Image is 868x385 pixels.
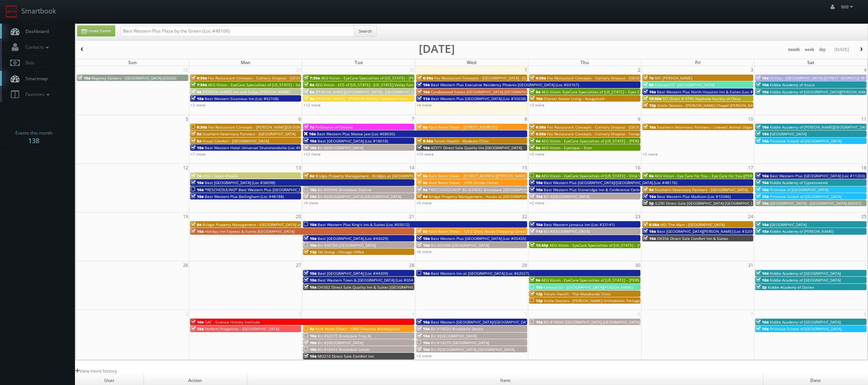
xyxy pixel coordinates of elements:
[643,75,654,81] span: 7a
[185,310,189,318] span: 2
[861,164,867,172] span: 18
[182,261,189,269] span: 26
[182,164,189,172] span: 12
[530,194,543,199] span: 10a
[756,187,769,192] span: 10a
[643,236,656,241] span: 10a
[770,138,841,144] span: Primrose School of [GEOGRAPHIC_DATA]
[191,222,201,227] span: 9a
[756,124,769,130] span: 10a
[530,277,540,283] span: 9a
[770,194,841,199] span: Primrose School of [GEOGRAPHIC_DATA]
[191,124,207,130] span: 6:30a
[318,333,372,339] span: BU #02370 Brookdale Troy AL
[304,75,320,81] span: 7:30a
[191,187,204,192] span: 10a
[429,124,497,130] span: Rack Room Shoes - [STREET_ADDRESS]
[304,285,316,290] span: 10a
[429,187,578,192] span: *RESCHEDULING* BU #24642 Brookdale [GEOGRAPHIC_DATA] [GEOGRAPHIC_DATA]
[802,45,817,54] button: week
[205,194,284,199] span: Best Western Plus Bellingham (Loc #48188)
[191,138,201,144] span: 8a
[205,319,260,325] span: GAC - Science History Institute
[643,201,654,206] span: 3p
[295,164,302,172] span: 13
[182,66,189,74] span: 28
[756,173,769,178] span: 10a
[417,194,427,199] span: 9a
[417,96,430,101] span: 11a
[315,89,422,94] span: [PERSON_NAME][GEOGRAPHIC_DATA] - [GEOGRAPHIC_DATA]
[550,243,691,248] span: AEG Vision - EyeCare Specialties of [US_STATE] – [PERSON_NAME] & Associates
[417,271,430,276] span: 10a
[317,131,395,136] span: Best Western Plus Moose Jaw (Loc #68030)
[529,200,544,205] a: +2 more
[318,271,388,276] span: Best [GEOGRAPHIC_DATA] (Loc #44309)
[770,229,834,234] span: Kiddie Academy of [PERSON_NAME]
[770,222,807,227] span: [GEOGRAPHIC_DATA]
[205,180,275,185] span: Best [GEOGRAPHIC_DATA] (Loc #38098)
[467,59,476,66] span: Wed
[205,187,334,192] span: *RESCHEDULING* Best Western Plus [GEOGRAPHIC_DATA] (Loc #05521)
[318,354,374,359] span: MO210 Direct Sale Comfort Inn
[417,82,430,87] span: 10a
[191,75,207,81] span: 6:30a
[643,103,656,108] span: 12p
[202,173,238,178] span: HGV - Cedar Breaks
[521,164,528,172] span: 15
[417,326,430,331] span: 10a
[643,89,656,94] span: 10a
[191,180,204,185] span: 10a
[832,45,852,54] button: [DATE]
[205,229,294,234] span: Holiday Inn Express & Suites [GEOGRAPHIC_DATA]
[434,75,559,81] span: Fox Restaurant Concepts - [GEOGRAPHIC_DATA] - [GEOGRAPHIC_DATA]
[863,261,867,269] span: 1
[417,89,430,94] span: 10a
[208,124,322,130] span: Fox Restaurant Concepts - [PERSON_NAME][GEOGRAPHIC_DATA]
[417,243,430,248] span: 10a
[770,180,828,185] span: Kiddie Academy of Cypresswood
[861,213,867,220] span: 25
[655,187,748,192] span: Southern Veterinary Partners - [GEOGRAPHIC_DATA]
[295,66,302,74] span: 29
[529,151,544,157] a: +5 more
[431,243,489,248] span: BU #03080 [GEOGRAPHIC_DATA]
[408,213,415,220] span: 21
[643,222,659,227] span: 8:30a
[431,96,526,101] span: Best Western Plus [GEOGRAPHIC_DATA] (Loc #35038)
[22,28,49,34] span: Dashboard
[643,229,656,234] span: 10a
[530,89,540,94] span: 9a
[315,124,352,130] span: ProSource of Oxnard
[817,45,829,54] button: day
[241,59,250,66] span: Mon
[634,213,641,220] span: 23
[521,213,528,220] span: 22
[202,138,269,144] span: Visual Comfort - [GEOGRAPHIC_DATA]
[191,229,204,234] span: 10a
[304,243,316,248] span: 10a
[643,173,654,178] span: 8a
[434,138,489,144] span: Forum Health - Modesto Clinic
[128,59,137,66] span: Sun
[643,96,661,101] span: 10:30a
[191,131,201,136] span: 8a
[78,75,90,81] span: 10a
[541,277,687,283] span: AEG Vision - EyeCare Specialties of [US_STATE] – [PERSON_NAME] Ridge Eye Care
[304,249,317,255] span: 12p
[637,66,641,74] span: 2
[417,229,427,234] span: 8a
[655,201,828,206] span: IL290 Direct Sale [GEOGRAPHIC_DATA] [GEOGRAPHIC_DATA][PERSON_NAME][GEOGRAPHIC_DATA]
[431,271,529,276] span: Best Western Inn at [GEOGRAPHIC_DATA] (Loc #62027)
[6,6,18,18] img: smartbook-logo.png
[304,347,316,352] span: 10a
[205,326,279,331] span: Perform Properties - [GEOGRAPHIC_DATA]
[202,131,295,136] span: Southern Veterinary Partners - [GEOGRAPHIC_DATA]
[756,180,769,185] span: 10a
[318,340,363,345] span: BU #[GEOGRAPHIC_DATA]
[417,347,430,352] span: 10a
[417,249,432,254] a: +6 more
[530,187,543,192] span: 10a
[304,173,314,178] span: 9a
[208,82,348,87] span: AEG Vision - EyeCare Specialties of [US_STATE] – Southwest Orlando Eye Care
